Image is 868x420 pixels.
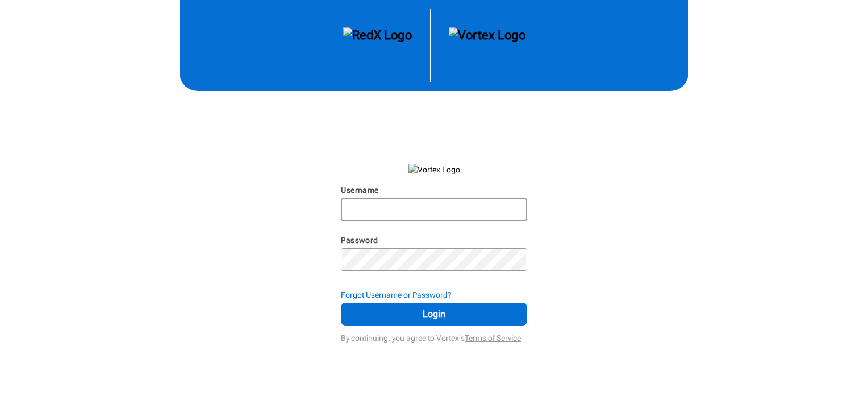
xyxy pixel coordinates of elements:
button: Login [341,303,527,326]
label: Username [341,186,378,195]
strong: Forgot Username or Password? [341,290,452,299]
div: Forgot Username or Password? [341,289,527,300]
div: By continuing, you agree to Vortex's [341,328,527,344]
img: RedX Logo [343,27,412,64]
span: Login [355,307,512,321]
img: Vortex Logo [449,27,525,64]
img: Vortex Logo [408,164,460,175]
a: Terms of Service [465,333,521,343]
label: Password [341,236,378,245]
